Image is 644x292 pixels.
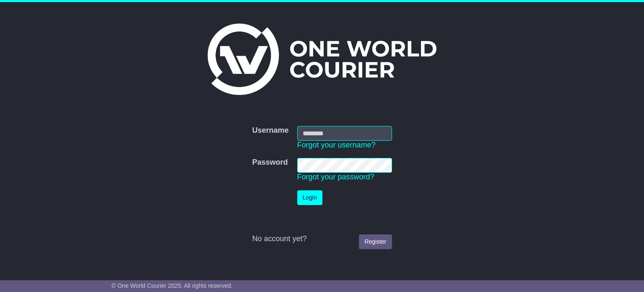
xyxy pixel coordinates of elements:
[208,24,436,95] img: One World
[252,234,392,244] div: No account yet?
[297,141,376,149] a: Forgot your username?
[297,173,374,181] a: Forgot your password?
[297,190,322,205] button: Login
[112,282,233,289] span: © One World Courier 2025. All rights reserved.
[252,126,288,135] label: Username
[359,234,392,249] a: Register
[252,158,288,167] label: Password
